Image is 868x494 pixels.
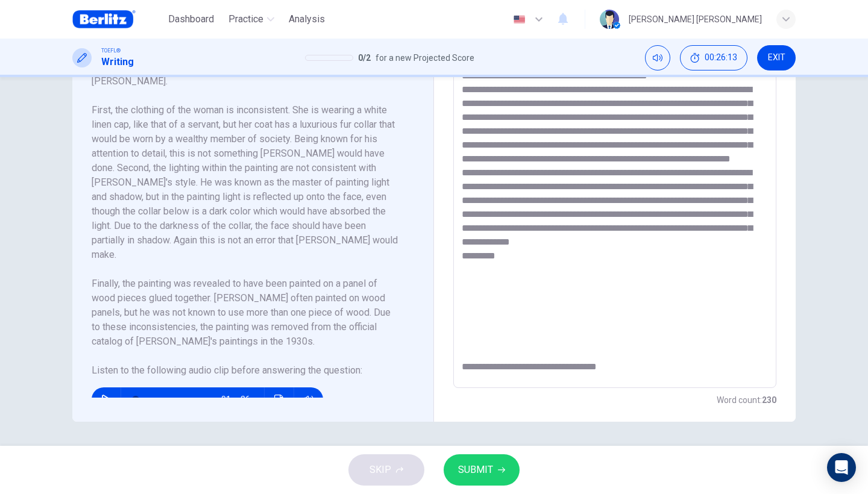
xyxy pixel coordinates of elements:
button: Practice [224,8,279,30]
button: 00:26:13 [680,45,747,70]
div: Hide [680,45,747,70]
span: Practice [228,12,263,27]
span: TOEFL® [101,46,121,55]
span: Dashboard [168,12,214,27]
button: EXIT [757,45,796,70]
span: Analysis [289,12,325,27]
span: 01m 36s [221,387,264,411]
span: for a new Projected Score [376,51,474,65]
span: 00:26:13 [705,53,737,63]
h6: First, the clothing of the woman is inconsistent. She is wearing a white linen cap, like that of ... [92,103,400,262]
img: Berlitz Brasil logo [72,7,136,31]
h6: Word count : [717,393,776,407]
span: EXIT [768,53,785,63]
strong: 230 [762,395,776,405]
span: SUBMIT [458,461,493,478]
button: Analysis [284,8,330,30]
h6: Finally, the painting was revealed to have been painted on a panel of wood pieces glued together.... [92,277,400,349]
div: Open Intercom Messenger [827,453,856,482]
div: Mute [645,45,670,70]
div: [PERSON_NAME] [PERSON_NAME] [629,12,762,27]
button: Click to see the audio transcription [269,387,289,411]
button: Dashboard [163,8,219,30]
h1: Writing [101,55,134,69]
img: en [512,15,527,24]
span: 0 / 2 [358,51,371,65]
button: SUBMIT [444,454,520,486]
a: Berlitz Brasil logo [72,7,163,31]
h6: Listen to the following audio clip before answering the question : [92,363,400,378]
img: Profile picture [600,10,619,29]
